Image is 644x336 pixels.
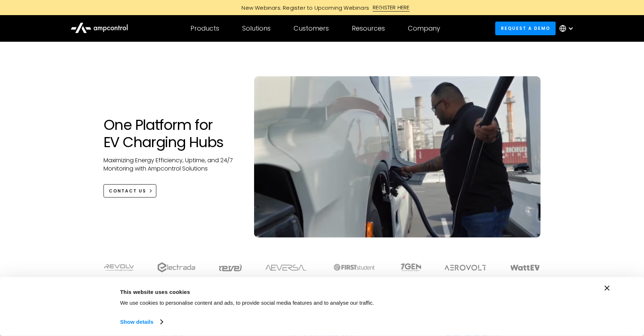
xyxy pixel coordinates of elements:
div: CONTACT US [109,188,146,194]
a: Request a demo [495,22,556,35]
button: Close banner [604,286,609,291]
div: Company [408,24,440,32]
div: New Webinars: Register to Upcoming Webinars [234,4,373,12]
div: Customers [294,24,329,32]
img: WattEV logo [510,265,540,271]
div: Solutions [242,24,271,32]
button: Okay [488,286,591,307]
div: Products [190,24,219,32]
div: This website uses cookies [120,287,472,296]
p: Maximizing Energy Efficiency, Uptime, and 24/7 Monitoring with Ampcontrol Solutions [103,156,240,173]
div: Resources [352,24,385,32]
a: New Webinars: Register to Upcoming WebinarsREGISTER HERE [160,4,484,12]
a: Show details [120,317,162,327]
h1: One Platform for EV Charging Hubs [103,116,240,151]
img: Aerovolt Logo [444,265,487,271]
div: REGISTER HERE [373,4,410,12]
span: We use cookies to personalise content and ads, to provide social media features and to analyse ou... [120,300,374,306]
a: CONTACT US [103,184,156,197]
img: electrada logo [157,262,195,272]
